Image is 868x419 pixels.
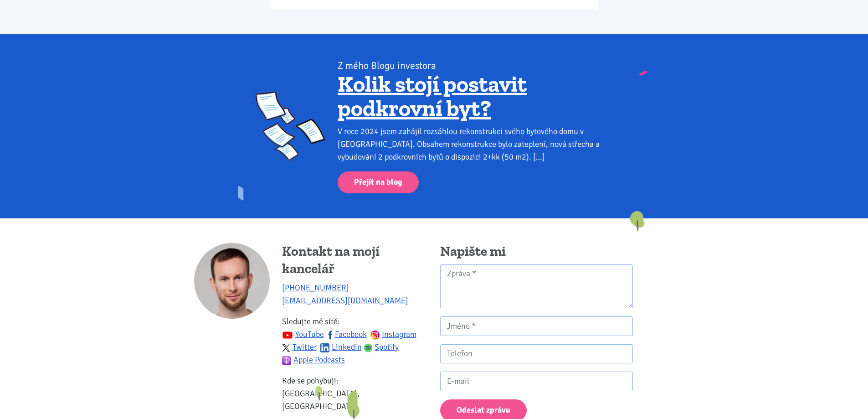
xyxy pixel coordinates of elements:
p: Sledujte mé sítě: [282,315,428,366]
a: [EMAIL_ADDRESS][DOMAIN_NAME] [282,295,408,305]
a: Twitter [282,342,317,352]
h4: Kontakt na mojí kancelář [282,243,428,277]
a: Přejít na blog [338,171,419,194]
img: spotify.png [364,343,373,352]
a: Kolik stojí postavit podkrovní byt? [338,70,527,122]
input: Jméno * [440,316,633,336]
a: [PHONE_NUMBER] [282,283,349,293]
img: ig.svg [370,331,380,340]
div: Z mého Blogu investora [338,59,612,72]
a: YouTube [282,329,324,339]
a: Apple Podcasts [282,355,345,365]
img: twitter.svg [282,344,290,352]
img: youtube.svg [282,330,293,341]
h4: Napište mi [440,243,633,260]
img: Tomáš Kučera [194,243,270,319]
img: linkedin.svg [320,343,329,352]
img: apple-podcasts.png [282,356,291,365]
a: Facebook [326,329,367,339]
div: V roce 2024 jsem zahájil rozsáhlou rekonstrukci svého bytového domu v [GEOGRAPHIC_DATA]. Obsahem ... [338,125,612,163]
input: Telefon [440,344,633,364]
input: E-mail [440,372,633,391]
a: Linkedin [320,342,362,352]
a: Spotify [364,342,399,352]
img: fb.svg [326,331,335,340]
a: Instagram [370,329,416,339]
p: Kde se pohybuji: [GEOGRAPHIC_DATA], [GEOGRAPHIC_DATA] [282,374,428,413]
